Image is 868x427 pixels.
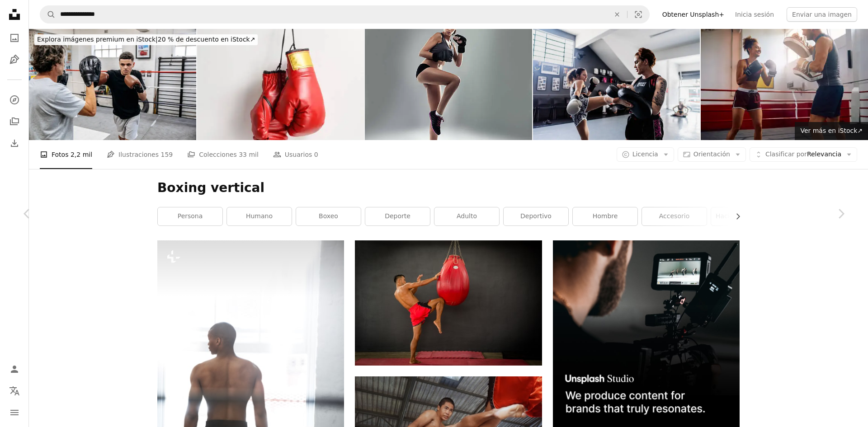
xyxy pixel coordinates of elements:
[107,140,173,169] a: Ilustraciones 159
[5,404,24,422] button: Menú
[227,207,292,225] a: Humano
[533,29,700,140] img: Entrenador de lucha maduro entrenando a un estudiante en el gimnasio
[157,180,740,196] h1: Boxing vertical
[5,51,24,69] a: Ilustraciones
[5,134,24,152] a: Historial de descargas
[750,147,857,162] button: Clasificar porRelevancia
[5,360,24,378] a: Iniciar sesión / Registrarse
[5,29,24,47] a: Fotos
[160,150,173,160] span: 159
[365,29,532,140] img: Ideal para técnica
[296,207,361,225] a: boxeo
[158,207,222,225] a: persona
[657,7,730,22] a: Obtener Unsplash+
[37,36,158,43] span: Explora imágenes premium en iStock |
[29,29,263,51] a: Explora imágenes premium en iStock|20 % de descuento en iStock↗
[355,240,542,366] img: Un hombre en pantalones cortos rojos pateando una bolsa de boxeo roja
[553,240,740,427] img: file-1715652217532-464736461acbimage
[434,207,499,225] a: adulto
[711,207,776,225] a: haciendo ejercicio
[157,376,344,385] a: Un hombre parado en un ring de boxeo con guantes de boxeo
[273,140,318,169] a: Usuarios 0
[642,207,707,225] a: accesorio
[632,150,658,158] span: Licencia
[787,7,857,22] button: Enviar una imagen
[607,6,627,23] button: Borrar
[814,170,868,257] a: Siguiente
[314,150,318,160] span: 0
[693,150,730,158] span: Orientación
[239,150,259,160] span: 33 mil
[40,6,56,23] button: Buscar en Unsplash
[800,127,863,134] span: Ver más en iStock ↗
[765,150,841,159] span: Relevancia
[730,7,779,22] a: Inicia sesión
[5,91,24,109] a: Explorar
[504,207,568,225] a: deportivo
[795,122,868,140] a: Ver más en iStock↗
[627,6,649,23] button: Búsqueda visual
[573,207,637,225] a: hombre
[197,29,364,140] img: Pair of red boxing gloves hanging
[37,36,255,43] span: 20 % de descuento en iStock ↗
[678,147,746,162] button: Orientación
[730,207,740,225] button: desplazar lista a la derecha
[29,29,196,140] img: Entrenamiento de boxeador adolescente con guantes de concentración
[187,140,259,169] a: Colecciones 33 mil
[5,382,24,400] button: Idioma
[5,113,24,131] a: Colecciones
[701,29,868,140] img: Luchadora practicando boxeo con su instructor en un club de salud.
[40,5,650,23] form: Encuentra imágenes en todo el sitio
[355,299,542,307] a: Un hombre en pantalones cortos rojos pateando una bolsa de boxeo roja
[617,147,674,162] button: Licencia
[765,150,807,158] span: Clasificar por
[365,207,430,225] a: deporte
